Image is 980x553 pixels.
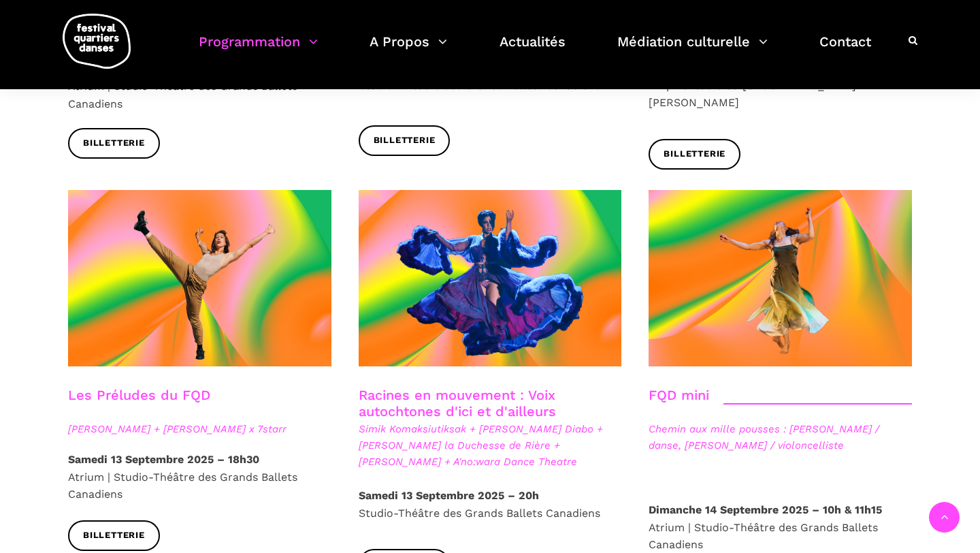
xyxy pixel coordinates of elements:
a: Les Préludes du FQD [68,387,210,403]
span: Billetterie [83,528,145,543]
img: logo-fqd-med [63,14,131,69]
a: Contact [819,30,871,70]
span: [PERSON_NAME] + [PERSON_NAME] x 7starr [68,421,331,437]
p: Atrium | Studio-Théâtre des Grands Ballets Canadiens [68,451,331,503]
p: Studio-Théâtre des Grands Ballets Canadiens [359,487,622,522]
a: Racines en mouvement : Voix autochtones d'ici et d'ailleurs [359,387,556,420]
strong: Samedi 13 Septembre 2025 – 18h30 [68,453,259,466]
strong: Dimanche 14 Septembre 2025 – 10h & 11h15 [649,503,882,516]
span: Billetterie [374,133,436,148]
span: Chemin aux mille pousses : [PERSON_NAME] / danse, [PERSON_NAME] / violoncelliste [649,421,912,454]
strong: Samedi 13 Septembre 2025 – 20h [359,489,539,502]
a: Billetterie [359,125,451,156]
a: Billetterie [68,128,160,159]
span: Simik Komaksiutiksak + [PERSON_NAME] Diabo + [PERSON_NAME] la Duchesse de Rière + [PERSON_NAME] +... [359,421,622,470]
span: Billetterie [83,136,145,151]
a: A Propos [370,30,447,70]
a: Médiation culturelle [617,30,768,70]
a: Actualités [500,30,566,70]
span: Billetterie [664,147,725,161]
a: Programmation [199,30,318,70]
a: FQD mini [649,387,709,403]
a: Billetterie [649,139,740,170]
a: Billetterie [68,520,160,551]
